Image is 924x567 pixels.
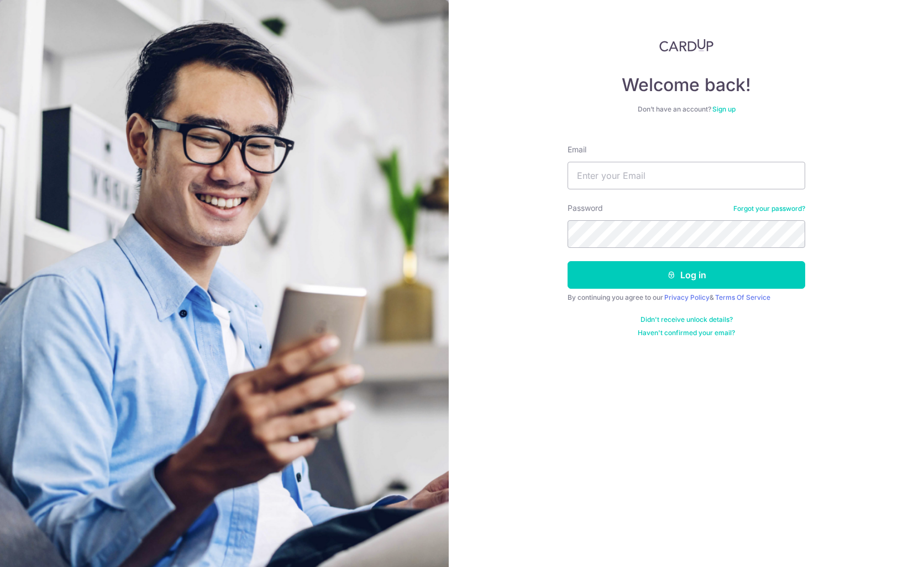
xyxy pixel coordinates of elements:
label: Email [568,144,586,155]
img: CardUp Logo [659,39,713,52]
div: Don’t have an account? [568,105,805,114]
a: Haven't confirmed your email? [638,328,735,337]
a: Privacy Policy [664,293,710,301]
label: Password [568,203,603,214]
a: Didn't receive unlock details? [641,315,733,324]
button: Log in [568,261,805,289]
h4: Welcome back! [568,74,805,96]
a: Forgot your password? [733,204,805,213]
a: Sign up [712,105,736,113]
div: By continuing you agree to our & [568,293,805,302]
a: Terms Of Service [715,293,770,301]
input: Enter your Email [568,162,805,189]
